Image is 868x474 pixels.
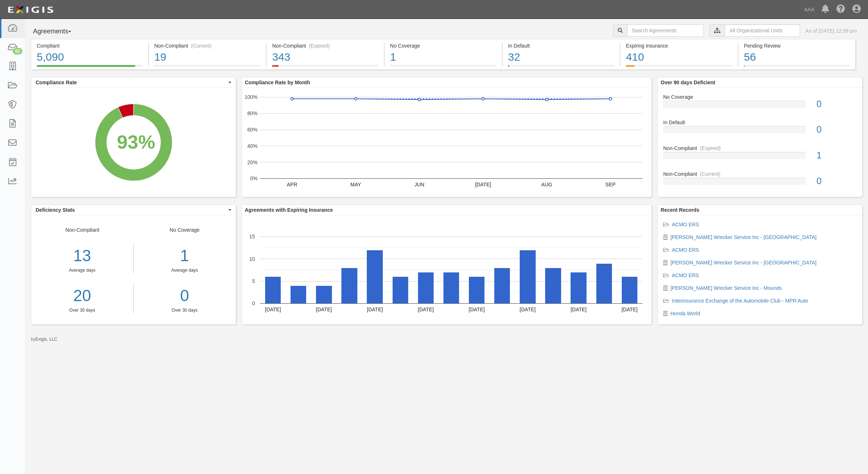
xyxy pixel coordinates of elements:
[31,336,57,343] small: by
[672,222,699,227] a: ACMO ERS
[626,42,732,49] div: Expiring Insurance
[661,207,699,213] b: Recent Records
[31,226,134,313] div: Non-Compliant
[475,182,491,187] text: [DATE]
[242,88,652,197] svg: A chart.
[658,119,862,126] div: In Default
[244,94,257,100] text: 100%
[725,24,800,37] input: All Organizational Units
[811,149,862,162] div: 1
[658,170,862,178] div: Non-Compliant
[670,285,782,291] a: [PERSON_NAME] Wrecker Service Inc - Mounds
[700,170,720,178] div: (Current)
[31,307,133,313] div: Over 30 days
[245,80,310,85] b: Compliance Rate by Month
[36,337,57,342] a: Exigis, LLC
[31,88,236,197] svg: A chart.
[663,170,857,191] a: Non-Compliant(Current)0
[154,49,261,65] div: 19
[250,175,257,181] text: 0%
[469,307,485,312] text: [DATE]
[571,307,587,312] text: [DATE]
[287,182,297,187] text: APR
[836,5,845,14] i: Help Center - Complianz
[672,247,699,253] a: ACMO ERS
[621,307,637,312] text: [DATE]
[5,3,56,16] img: logo-5460c22ac91f19d4615b14bd174203de0afe785f0fc80cf4dbbc73dc1793850b.png
[13,48,23,54] div: 62
[247,143,257,149] text: 40%
[37,42,143,49] div: Compliant
[385,65,502,71] a: No Coverage1
[672,298,808,304] a: Interinsurance Exchange of the Automobile Club - MPR Auto
[367,307,383,312] text: [DATE]
[811,98,862,111] div: 0
[806,27,857,35] div: As of [DATE] 12:58 pm
[309,42,330,49] div: (Expired)
[265,307,281,312] text: [DATE]
[744,49,850,65] div: 56
[249,234,255,239] text: 15
[267,65,384,71] a: Non-Compliant(Expired)343
[620,65,738,71] a: Expiring Insurance410
[508,42,615,49] div: In Default
[31,244,133,267] div: 13
[242,215,652,324] svg: A chart.
[418,307,434,312] text: [DATE]
[36,79,227,86] span: Compliance Rate
[139,307,231,313] div: Over 30 days
[541,182,552,187] text: AUG
[670,260,816,266] a: [PERSON_NAME] Wrecker Service Inc - [GEOGRAPHIC_DATA]
[663,145,857,170] a: Non-Compliant(Expired)1
[672,272,699,278] a: ACMO ERS
[149,65,266,71] a: Non-Compliant(Current)19
[36,206,227,214] span: Deficiency Stats
[414,182,424,187] text: JUN
[31,24,85,39] button: Agreements
[663,93,857,119] a: No Coverage0
[627,24,704,37] input: Search Agreements
[154,42,261,49] div: Non-Compliant (Current)
[744,42,850,49] div: Pending Review
[139,284,231,307] a: 0
[700,145,721,152] div: (Expired)
[31,267,133,274] div: Average days
[252,300,255,306] text: 0
[800,2,818,17] a: AAA
[31,77,236,88] button: Compliance Rate
[139,267,231,274] div: Average days
[31,205,236,215] button: Deficiency Stats
[626,49,732,65] div: 410
[670,311,700,316] a: Honda World
[605,182,616,187] text: SEP
[191,42,211,49] div: (Current)
[658,145,862,152] div: Non-Compliant
[350,182,361,187] text: MAY
[663,119,857,145] a: In Default0
[247,110,257,116] text: 80%
[520,307,536,312] text: [DATE]
[249,256,255,262] text: 10
[31,284,133,307] a: 20
[658,93,862,101] div: No Coverage
[139,244,231,267] div: 1
[117,128,155,155] div: 93%
[316,307,332,312] text: [DATE]
[252,278,255,284] text: 5
[811,175,862,188] div: 0
[272,49,378,65] div: 343
[661,80,715,85] b: Over 90 days Deficient
[31,65,148,71] a: Compliant5,090
[503,65,620,71] a: In Default32
[811,123,862,136] div: 0
[390,42,496,49] div: No Coverage
[134,226,236,313] div: No Coverage
[272,42,378,49] div: Non-Compliant (Expired)
[670,234,816,240] a: [PERSON_NAME] Wrecker Service Inc - [GEOGRAPHIC_DATA]
[738,65,856,71] a: Pending Review56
